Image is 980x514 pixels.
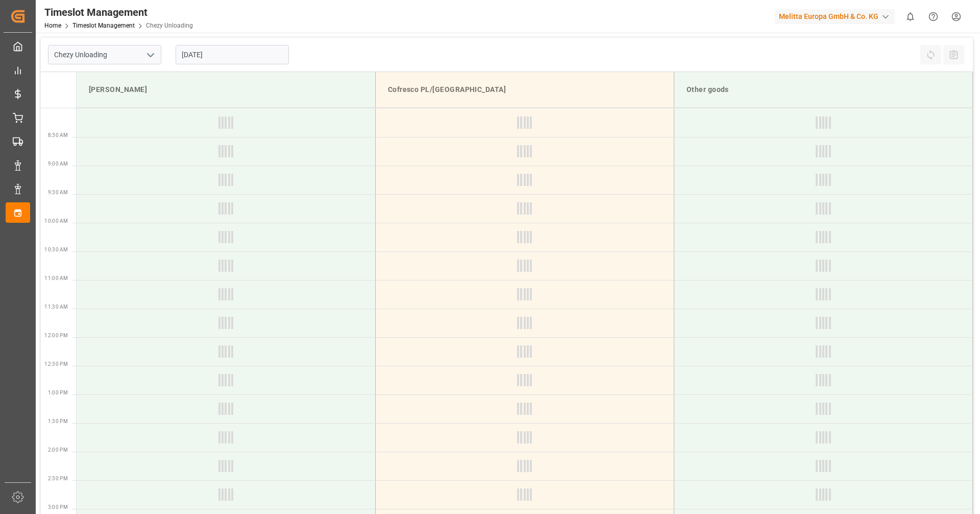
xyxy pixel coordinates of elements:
span: 11:30 AM [44,304,68,310]
span: 2:00 PM [48,447,68,453]
span: 1:30 PM [48,418,68,424]
span: 3:00 PM [48,504,68,510]
span: 2:30 PM [48,476,68,481]
span: 9:30 AM [48,190,68,195]
button: Melitta Europa GmbH & Co. KG [775,7,899,26]
input: Type to search/select [48,45,161,64]
span: 12:30 PM [44,361,68,367]
div: [PERSON_NAME] [85,80,367,99]
div: Cofresco PL/[GEOGRAPHIC_DATA] [384,80,666,99]
input: DD-MM-YYYY [176,45,289,64]
div: Other goods [682,80,964,99]
span: 12:00 PM [44,333,68,338]
span: 8:30 AM [48,132,68,138]
span: 11:00 AM [44,275,68,281]
div: Timeslot Management [44,5,193,20]
button: Help Center [922,5,945,28]
button: open menu [142,47,158,63]
a: Home [44,22,61,29]
a: Timeslot Management [72,22,135,29]
button: show 0 new notifications [899,5,922,28]
span: 10:30 AM [44,247,68,252]
span: 1:00 PM [48,390,68,395]
div: Melitta Europa GmbH & Co. KG [775,9,895,24]
span: 10:00 AM [44,218,68,224]
span: 9:00 AM [48,161,68,167]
